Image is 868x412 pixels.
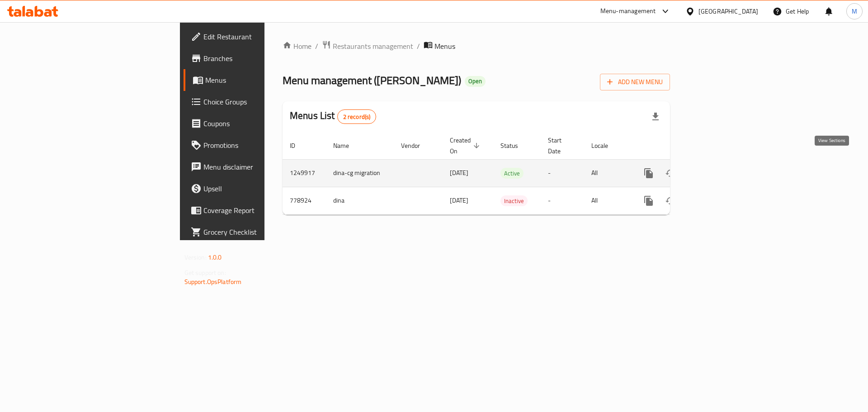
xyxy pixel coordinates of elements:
[591,140,620,151] span: Locale
[203,31,318,42] span: Edit Restaurant
[852,6,857,16] span: M
[600,6,656,17] div: Menu-management
[631,132,732,160] th: Actions
[465,76,486,87] div: Open
[417,41,420,52] li: /
[184,47,325,69] a: Branches
[203,161,318,172] span: Menu disclaimer
[465,77,486,85] span: Open
[283,70,461,90] span: Menu management ( [PERSON_NAME] )
[450,135,482,156] span: Created On
[283,40,670,52] nav: breadcrumb
[326,159,394,187] td: dina-cg migration
[500,168,524,179] div: Active
[184,91,325,113] a: Choice Groups
[290,109,376,124] h2: Menus List
[401,140,432,151] span: Vendor
[548,135,573,156] span: Start Date
[645,106,666,128] div: Export file
[184,199,325,221] a: Coverage Report
[337,109,377,124] div: Total records count
[322,40,413,52] a: Restaurants management
[203,140,318,151] span: Promotions
[184,26,325,47] a: Edit Restaurant
[500,196,528,206] span: Inactive
[333,41,413,52] span: Restaurants management
[184,113,325,134] a: Coupons
[607,76,663,88] span: Add New Menu
[203,227,318,237] span: Grocery Checklist
[184,134,325,156] a: Promotions
[184,221,325,243] a: Grocery Checklist
[541,187,584,214] td: -
[184,276,242,288] a: Support.OpsPlatform
[205,75,318,85] span: Menus
[660,162,681,184] button: Change Status
[541,159,584,187] td: -
[326,187,394,214] td: dina
[600,74,670,90] button: Add New Menu
[208,251,222,263] span: 1.0.0
[338,113,376,121] span: 2 record(s)
[500,195,528,206] div: Inactive
[584,187,631,214] td: All
[203,53,318,64] span: Branches
[184,69,325,91] a: Menus
[184,267,226,279] span: Get support on:
[638,190,660,212] button: more
[500,140,530,151] span: Status
[450,167,468,179] span: [DATE]
[638,162,660,184] button: more
[434,41,455,52] span: Menus
[203,118,318,129] span: Coupons
[698,6,758,16] div: [GEOGRAPHIC_DATA]
[660,190,681,212] button: Change Status
[283,132,732,215] table: enhanced table
[184,251,207,263] span: Version:
[584,159,631,187] td: All
[203,96,318,107] span: Choice Groups
[203,183,318,194] span: Upsell
[500,168,524,179] span: Active
[184,156,325,178] a: Menu disclaimer
[333,140,361,151] span: Name
[184,178,325,199] a: Upsell
[203,205,318,216] span: Coverage Report
[290,140,307,151] span: ID
[450,194,468,206] span: [DATE]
